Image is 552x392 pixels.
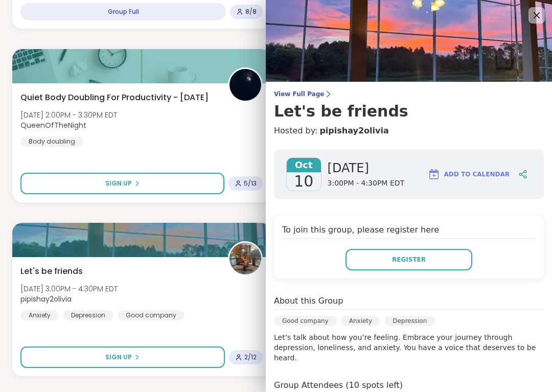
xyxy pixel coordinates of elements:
span: Sign Up [105,179,132,188]
h3: Let's be friends [274,102,544,121]
span: [DATE] 2:00PM - 3:30PM EDT [20,110,117,120]
h4: About this Group [274,295,343,307]
span: Oct [287,158,321,172]
div: Good company [274,316,337,326]
span: 2 / 12 [244,353,257,361]
div: Depression [63,310,113,320]
b: QueenOfTheNight [20,120,86,130]
span: View Full Page [274,90,544,98]
div: Good company [118,310,185,320]
span: 8 / 8 [245,8,257,16]
span: 5 / 13 [244,179,257,188]
span: Register [392,255,426,264]
button: Sign Up [20,173,224,194]
span: Sign Up [105,353,132,362]
div: Body doubling [20,136,83,147]
div: Anxiety [20,310,59,320]
h4: To join this group, please register here [282,224,536,239]
div: Depression [384,316,435,326]
div: Anxiety [341,316,380,326]
p: Let’s talk about how you’re feeling. Embrace your journey through depression, loneliness, and anx... [274,332,544,363]
span: [DATE] [328,160,405,176]
span: Add to Calendar [444,170,510,179]
a: View Full PageLet's be friends [274,90,544,121]
div: Group Full [20,3,226,20]
span: 10 [294,172,313,191]
button: Sign Up [20,347,225,368]
button: Add to Calendar [423,162,514,187]
span: Let's be friends [20,265,83,278]
b: pipishay2olivia [20,294,72,304]
span: Quiet Body Doubling For Productivity - [DATE] [20,91,209,104]
a: pipishay2olivia [319,125,388,137]
button: Register [346,249,472,270]
img: QueenOfTheNight [229,69,261,101]
h4: Hosted by: [274,125,544,137]
img: ShareWell Logomark [428,168,440,180]
span: [DATE] 3:00PM - 4:30PM EDT [20,284,118,294]
span: 3:00PM - 4:30PM EDT [328,178,405,189]
img: pipishay2olivia [229,243,261,274]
